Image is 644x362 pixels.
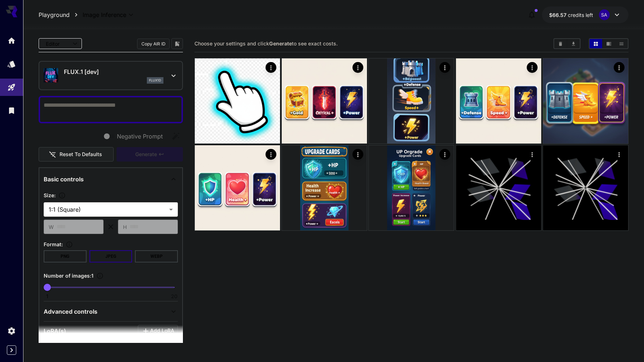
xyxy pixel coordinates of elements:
div: Home [7,36,16,45]
div: Actions [266,62,276,73]
button: JPEG [89,250,132,262]
span: Choose your settings and click to see exact costs. [194,40,338,47]
span: Image Inference [83,10,126,19]
div: Actions [352,149,363,160]
p: Basic controls [44,175,84,184]
span: W [49,223,54,231]
button: Reset to defaults [39,147,114,162]
img: 9k= [195,145,280,230]
button: Choose the file format for the output image. [63,241,76,248]
p: flux1d [149,78,161,83]
img: 9k= [456,58,541,144]
button: Adjust the dimensions of the generated image by specifying its width and height in pixels, or sel... [56,192,69,199]
span: Number of images : 1 [44,273,93,279]
span: $66.57 [549,12,568,18]
button: Specify how many images to generate in a single request. Each image generation will be charged se... [93,272,106,279]
span: Editor [46,40,68,48]
div: $66.57469 [549,11,593,19]
div: FLUX.1 [dev]flux1d [44,65,178,87]
div: Actions [352,62,363,73]
button: Add to library [174,39,180,48]
div: Models [7,59,16,69]
div: Clear AllDownload All [553,38,581,49]
nav: breadcrumb [39,10,83,19]
div: Show media in grid viewShow media in video viewShow media in list view [589,38,628,49]
div: Actions [614,149,625,160]
span: Negative prompts are not compatible with the selected model. [102,132,168,141]
img: 9k= [369,58,454,144]
div: Library [7,106,16,115]
span: Negative Prompt [117,132,163,141]
img: 2Q== [195,58,280,144]
button: Clear All [554,39,567,48]
button: WEBP [135,250,178,262]
img: 2Q== [369,145,454,230]
div: Actions [266,149,276,160]
button: Show media in video view [603,39,615,48]
div: Settings [7,326,16,335]
div: Playground [7,83,16,92]
span: credits left [568,12,593,18]
div: Actions [614,62,625,73]
p: Advanced controls [44,307,97,316]
div: Actions [440,62,451,73]
span: Format : [44,241,63,247]
div: Actions [527,149,538,160]
div: Actions [440,149,451,160]
div: Actions [527,62,538,73]
img: 2Q== [282,58,367,144]
div: Basic controls [44,171,178,188]
span: 1 [46,293,48,300]
img: 2Q== [543,58,628,144]
span: 1:1 (Square) [49,205,166,214]
p: FLUX.1 [dev] [64,67,163,76]
div: SA [599,9,610,20]
a: Playground [39,10,70,19]
span: 20 [171,293,178,300]
img: 2Q== [282,145,367,230]
button: $66.57469SA [542,6,628,23]
button: Show media in list view [615,39,628,48]
button: Expand sidebar [7,345,16,355]
div: Advanced controls [44,303,178,320]
button: Download All [567,39,580,48]
button: Show media in grid view [590,39,602,48]
button: Copy AIR ID [137,39,170,49]
span: Size : [44,192,56,198]
span: H [123,223,127,231]
b: Generate [269,40,292,47]
button: PNG [44,250,87,262]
